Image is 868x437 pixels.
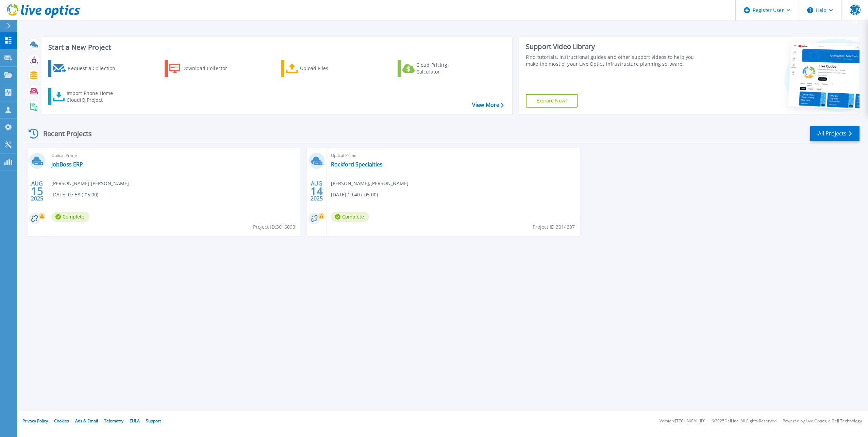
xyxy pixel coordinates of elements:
[310,179,323,204] div: AUG 2025
[281,60,357,77] a: Upload Files
[810,126,859,141] a: All Projects
[331,180,408,187] span: [PERSON_NAME] , [PERSON_NAME]
[51,152,296,159] span: Optical Prime
[331,212,369,222] span: Complete
[526,54,702,67] div: Find tutorials, instructional guides and other support videos to help you make the most of your L...
[51,191,98,198] span: [DATE] 07:58 (-05:00)
[51,212,89,222] span: Complete
[331,191,378,198] span: [DATE] 19:40 (-05:00)
[68,62,122,75] div: Request a Collection
[31,188,43,194] span: 15
[398,60,473,77] a: Cloud Pricing Calculator
[253,223,295,231] span: Project ID: 3016093
[783,419,862,423] li: Powered by Live Optics, a Dell Technology
[526,94,578,108] a: Explore Now!
[130,418,140,424] a: EULA
[26,125,101,142] div: Recent Projects
[165,60,240,77] a: Download Collector
[300,62,354,75] div: Upload Files
[104,418,123,424] a: Telemetry
[54,418,69,424] a: Cookies
[660,419,705,423] li: Version: [TECHNICAL_ID]
[533,223,575,231] span: Project ID: 3014207
[67,90,120,103] div: Import Phone Home CloudIQ Project
[75,418,98,424] a: Ads & Email
[526,42,702,51] div: Support Video Library
[182,62,237,75] div: Download Collector
[48,44,503,51] h3: Start a New Project
[712,419,777,423] li: © 2025 Dell Inc. All Rights Reserved
[472,102,504,108] a: View More
[31,179,44,204] div: AUG 2025
[416,62,471,75] div: Cloud Pricing Calculator
[22,418,48,424] a: Privacy Policy
[51,161,83,168] a: JobBoss ERP
[146,418,161,424] a: Support
[331,152,576,159] span: Optical Prime
[311,188,323,194] span: 14
[51,180,129,187] span: [PERSON_NAME] , [PERSON_NAME]
[48,60,124,77] a: Request a Collection
[331,161,383,168] a: Rockford Specialties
